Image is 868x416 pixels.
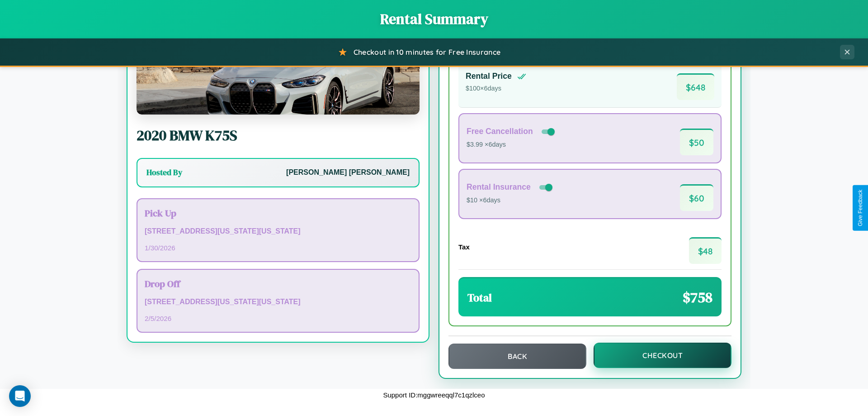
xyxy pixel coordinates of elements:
div: Open Intercom Messenger [9,385,31,407]
button: Back [448,344,586,369]
p: $3.99 × 6 days [467,139,557,151]
p: Support ID: mggwreeqql7c1qzlceo [383,389,485,401]
span: $ 648 [677,73,714,100]
span: $ 60 [680,184,713,211]
div: Give Feedback [857,190,863,226]
button: Checkout [594,343,731,368]
h4: Tax [458,243,470,251]
p: 2 / 5 / 2026 [145,312,411,325]
p: 1 / 30 / 2026 [145,242,411,254]
h4: Free Cancellation [467,127,533,136]
h3: Pick Up [145,206,411,220]
span: $ 758 [683,287,712,307]
span: $ 48 [689,237,722,264]
h4: Rental Price [466,72,512,81]
span: Checkout in 10 minutes for Free Insurance [354,48,500,57]
img: BMW K75S [137,24,420,115]
h1: Rental Summary [9,9,859,29]
h3: Drop Off [145,277,411,290]
h2: 2020 BMW K75S [137,125,420,145]
p: [STREET_ADDRESS][US_STATE][US_STATE] [145,296,411,309]
h3: Total [467,290,492,305]
h3: Hosted By [146,167,182,178]
p: [STREET_ADDRESS][US_STATE][US_STATE] [145,225,411,238]
span: $ 50 [680,129,713,155]
p: [PERSON_NAME] [PERSON_NAME] [286,166,410,179]
p: $ 100 × 6 days [466,83,526,95]
p: $10 × 6 days [467,195,554,206]
h4: Rental Insurance [467,182,531,192]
